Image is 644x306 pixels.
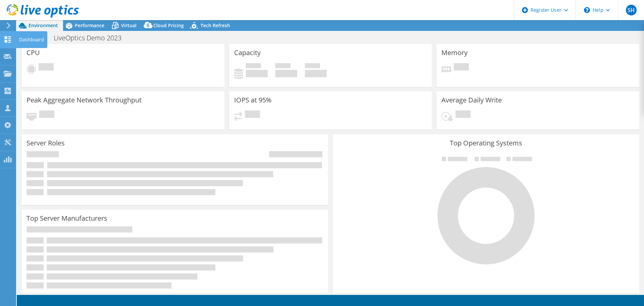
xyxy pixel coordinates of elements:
[234,96,272,104] h3: IOPS at 95%
[234,49,261,56] h3: Capacity
[16,31,47,48] div: Dashboard
[51,34,132,42] h1: LiveOptics Demo 2023
[245,111,260,120] span: Pending
[29,22,58,29] span: Environment
[39,111,54,120] span: Pending
[75,22,104,29] span: Performance
[26,96,142,104] h3: Peak Aggregate Network Throughput
[626,5,637,15] span: SH
[305,63,320,70] span: Total
[39,63,54,72] span: Pending
[246,70,268,77] h4: 0 GiB
[121,22,137,29] span: Virtual
[455,111,471,120] span: Pending
[441,49,468,56] h3: Memory
[275,70,297,77] h4: 0 GiB
[246,63,261,70] span: Used
[275,63,290,70] span: Free
[441,96,502,104] h3: Average Daily Write
[338,139,634,147] h3: Top Operating Systems
[454,63,469,72] span: Pending
[26,49,40,56] h3: CPU
[26,139,65,147] h3: Server Roles
[153,22,184,29] span: Cloud Pricing
[26,215,107,222] h3: Top Server Manufacturers
[201,22,230,29] span: Tech Refresh
[584,7,590,13] svg: \n
[305,70,327,77] h4: 0 GiB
